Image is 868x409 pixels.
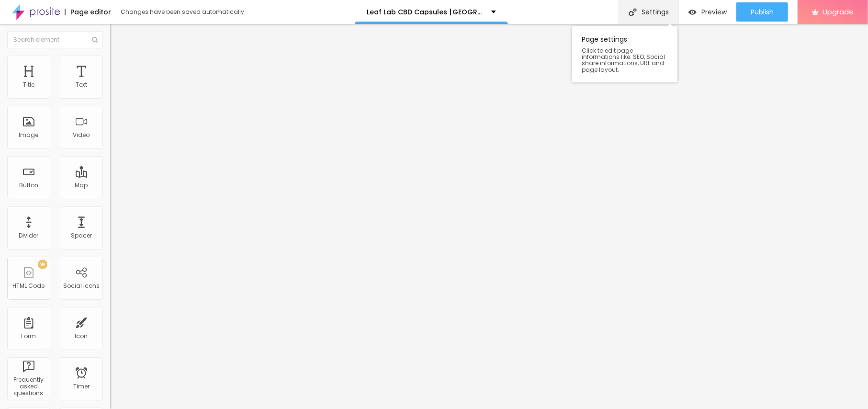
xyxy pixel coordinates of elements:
span: Click to edit page informations like: SEO, Social share informations, URL and page layout. [582,47,668,73]
img: Icone [629,8,637,16]
div: Social Icons [63,283,100,289]
iframe: Editor [110,24,868,409]
div: Spacer [71,232,92,239]
div: Video [73,132,90,138]
span: Upgrade [823,8,854,16]
div: HTML Code [13,283,45,289]
div: Map [75,182,88,189]
button: Publish [736,2,788,22]
div: Timer [73,383,90,390]
div: Form [22,333,36,340]
img: Icone [92,37,98,43]
input: Search element [7,31,103,48]
div: Frequently asked questions [10,376,47,397]
div: Divider [19,232,39,239]
span: Preview [701,8,727,16]
div: Page editor [65,9,111,15]
span: Publish [751,8,774,16]
div: Text [76,81,87,88]
div: Image [19,132,39,138]
div: Button [19,182,38,189]
div: Changes have been saved automatically [121,9,244,15]
div: Title [23,81,34,88]
div: Icon [75,333,88,340]
img: view-1.svg [688,8,697,16]
p: Leaf Lab CBD Capsules [GEOGRAPHIC_DATA] [367,9,484,15]
button: Preview [679,2,736,22]
div: Page settings [572,26,677,82]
